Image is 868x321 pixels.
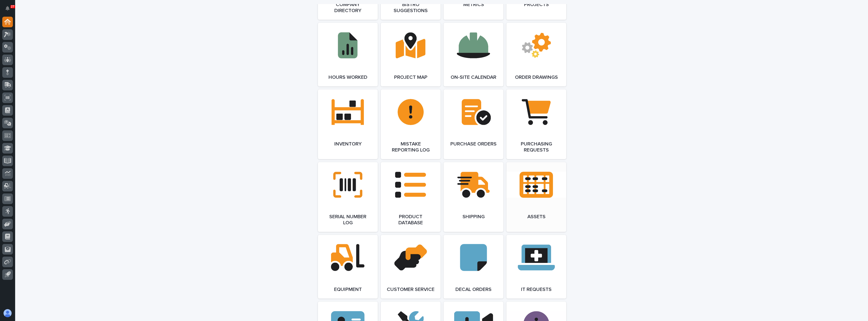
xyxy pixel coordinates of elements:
[318,89,378,159] a: Inventory
[381,162,441,232] a: Product Database
[2,3,13,14] button: Notifications
[381,23,441,86] a: Project Map
[444,23,503,86] a: On-Site Calendar
[506,89,566,159] a: Purchasing Requests
[11,5,14,8] p: 27
[318,23,378,86] a: Hours Worked
[444,89,503,159] a: Purchase Orders
[318,235,378,299] a: Equipment
[444,235,503,299] a: Decal Orders
[381,235,441,299] a: Customer Service
[6,6,13,14] div: Notifications27
[506,235,566,299] a: IT Requests
[506,23,566,86] a: Order Drawings
[381,89,441,159] a: Mistake Reporting Log
[506,162,566,232] a: Assets
[2,308,13,318] button: users-avatar
[318,162,378,232] a: Serial Number Log
[444,162,503,232] a: Shipping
